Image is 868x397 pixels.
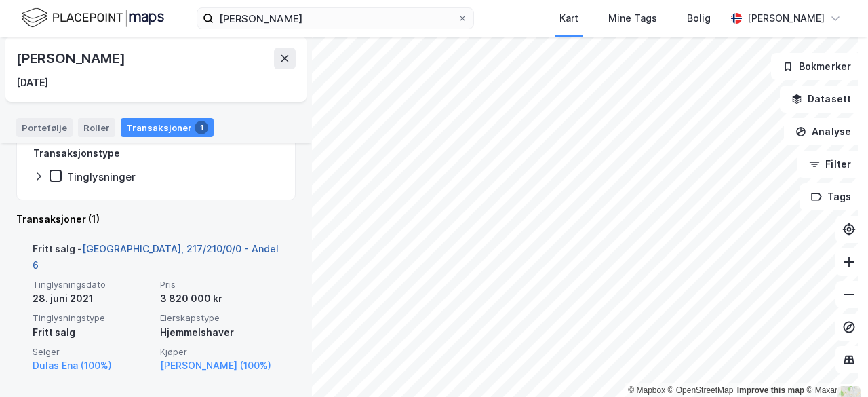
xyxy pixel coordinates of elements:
[33,312,152,324] span: Tinglysningstype
[797,151,863,178] button: Filter
[628,385,665,395] a: Mapbox
[33,346,152,358] span: Selger
[33,241,279,279] div: Fritt salg -
[771,53,863,80] button: Bokmerker
[33,324,152,341] div: Fritt salg
[16,75,48,91] div: [DATE]
[16,118,73,137] div: Portefølje
[687,10,711,26] div: Bolig
[784,118,863,145] button: Analyse
[16,211,296,227] div: Transaksjoner (1)
[608,10,657,26] div: Mine Tags
[800,183,863,210] button: Tags
[160,358,279,374] a: [PERSON_NAME] (100%)
[559,10,578,26] div: Kart
[33,279,152,290] span: Tinglysningsdato
[737,385,804,395] a: Improve this map
[160,312,279,324] span: Eierskapstype
[121,118,214,137] div: Transaksjoner
[33,243,279,271] a: [GEOGRAPHIC_DATA], 217/210/0/0 - Andel 6
[780,86,863,113] button: Datasett
[160,279,279,290] span: Pris
[160,324,279,341] div: Hjemmelshaver
[668,385,734,395] a: OpenStreetMap
[160,346,279,358] span: Kjøper
[214,8,457,29] input: Søk på adresse, matrikkel, gårdeiere, leietakere eller personer
[160,290,279,307] div: 3 820 000 kr
[800,332,868,397] iframe: Chat Widget
[67,170,136,183] div: Tinglysninger
[22,6,164,30] img: logo.f888ab2527a4732fd821a326f86c7f29.svg
[33,145,120,162] div: Transaksjonstype
[195,121,208,134] div: 1
[16,48,127,69] div: [PERSON_NAME]
[800,332,868,397] div: Kontrollprogram for chat
[78,118,115,137] div: Roller
[33,358,152,374] a: Dulas Ena (100%)
[747,10,825,26] div: [PERSON_NAME]
[33,290,152,307] div: 28. juni 2021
